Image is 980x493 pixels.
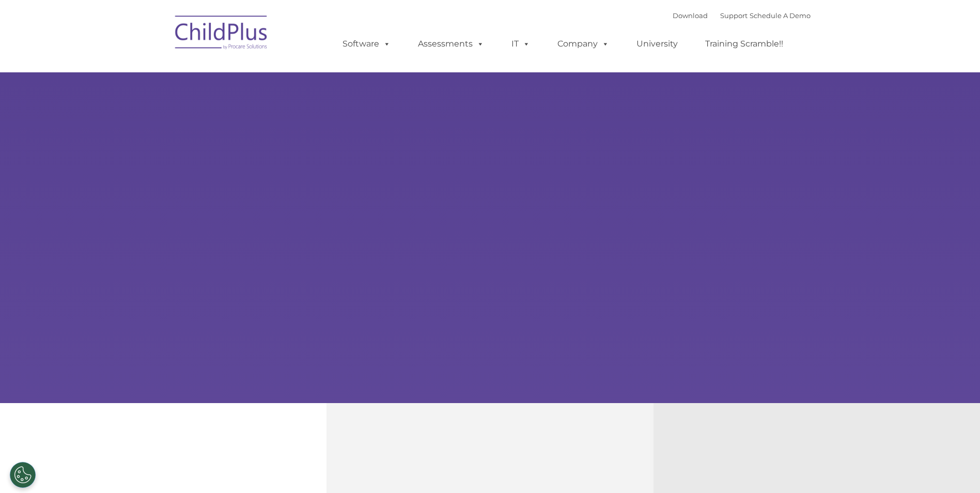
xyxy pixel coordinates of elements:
a: Download [673,11,708,20]
a: Company [547,34,619,54]
a: IT [501,34,540,54]
a: Training Scramble!! [695,34,794,54]
button: Cookies Settings [10,462,36,488]
img: ChildPlus by Procare Solutions [170,8,273,60]
a: Software [332,34,401,54]
font: | [673,11,811,20]
a: University [626,34,688,54]
a: Schedule A Demo [750,11,811,20]
a: Support [720,11,748,20]
a: Assessments [408,34,494,54]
